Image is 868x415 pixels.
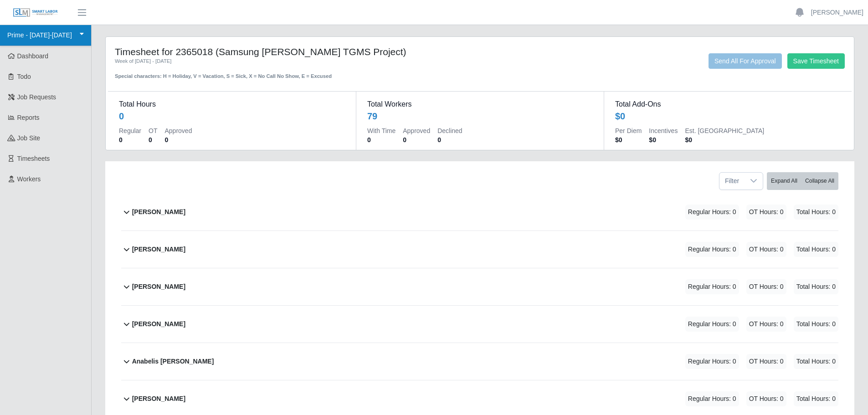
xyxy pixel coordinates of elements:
[17,134,41,142] span: job site
[121,231,838,268] button: [PERSON_NAME] Regular Hours: 0 OT Hours: 0 Total Hours: 0
[132,357,214,366] b: Anabelis [PERSON_NAME]
[685,242,739,257] span: Regular Hours: 0
[615,110,625,123] div: $0
[119,99,345,110] dt: Total Hours
[367,99,593,110] dt: Total Workers
[794,354,838,369] span: Total Hours: 0
[132,245,185,254] b: [PERSON_NAME]
[794,242,838,257] span: Total Hours: 0
[132,207,185,217] b: [PERSON_NAME]
[164,135,192,144] dd: 0
[164,126,192,135] dt: Approved
[746,391,786,406] span: OT Hours: 0
[801,172,838,190] button: Collapse All
[115,57,411,65] div: Week of [DATE] - [DATE]
[17,155,50,162] span: Timesheets
[367,110,377,123] div: 79
[17,114,40,121] span: Reports
[685,279,739,294] span: Regular Hours: 0
[149,126,157,135] dt: OT
[767,172,801,190] button: Expand All
[746,354,786,369] span: OT Hours: 0
[132,282,185,292] b: [PERSON_NAME]
[811,8,863,17] a: [PERSON_NAME]
[17,52,49,60] span: Dashboard
[746,242,786,257] span: OT Hours: 0
[649,135,678,144] dd: $0
[437,135,462,144] dd: 0
[746,279,786,294] span: OT Hours: 0
[649,126,678,135] dt: Incentives
[403,126,430,135] dt: Approved
[767,172,838,190] div: bulk actions
[685,354,739,369] span: Regular Hours: 0
[615,126,642,135] dt: Per Diem
[787,53,845,69] button: Save Timesheet
[615,99,841,110] dt: Total Add-Ons
[121,194,838,231] button: [PERSON_NAME] Regular Hours: 0 OT Hours: 0 Total Hours: 0
[367,135,395,144] dd: 0
[685,135,764,144] dd: $0
[403,135,430,144] dd: 0
[437,126,462,135] dt: Declined
[685,126,764,135] dt: Est. [GEOGRAPHIC_DATA]
[719,173,745,190] span: Filter
[746,205,786,220] span: OT Hours: 0
[115,65,411,80] div: Special characters: H = Holiday, V = Vacation, S = Sick, X = No Call No Show, E = Excused
[367,126,395,135] dt: With Time
[794,391,838,406] span: Total Hours: 0
[132,319,185,329] b: [PERSON_NAME]
[115,46,411,57] h4: Timesheet for 2365018 (Samsung [PERSON_NAME] TGMS Project)
[746,317,786,332] span: OT Hours: 0
[121,306,838,343] button: [PERSON_NAME] Regular Hours: 0 OT Hours: 0 Total Hours: 0
[685,317,739,332] span: Regular Hours: 0
[17,93,56,101] span: Job Requests
[794,279,838,294] span: Total Hours: 0
[13,8,58,18] img: SLM Logo
[794,317,838,332] span: Total Hours: 0
[17,175,41,183] span: Workers
[132,394,185,404] b: [PERSON_NAME]
[149,135,157,144] dd: 0
[119,110,124,123] div: 0
[17,73,31,80] span: Todo
[685,205,739,220] span: Regular Hours: 0
[119,135,141,144] dd: 0
[685,391,739,406] span: Regular Hours: 0
[121,268,838,305] button: [PERSON_NAME] Regular Hours: 0 OT Hours: 0 Total Hours: 0
[615,135,642,144] dd: $0
[794,205,838,220] span: Total Hours: 0
[709,53,782,69] button: Send All For Approval
[121,343,838,380] button: Anabelis [PERSON_NAME] Regular Hours: 0 OT Hours: 0 Total Hours: 0
[119,126,141,135] dt: Regular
